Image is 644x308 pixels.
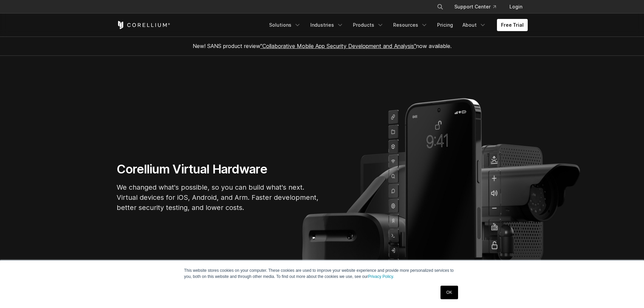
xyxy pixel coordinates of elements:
a: OK [440,286,458,299]
a: Corellium Home [117,21,170,29]
p: This website stores cookies on your computer. These cookies are used to improve your website expe... [184,267,460,280]
h1: Corellium Virtual Hardware [117,162,319,177]
p: We changed what's possible, so you can build what's next. Virtual devices for iOS, Android, and A... [117,182,319,213]
a: About [458,19,490,31]
a: Industries [306,19,348,31]
a: Free Trial [497,19,528,31]
a: Support Center [449,1,501,13]
button: Search [434,1,446,13]
a: Solutions [265,19,305,31]
div: Navigation Menu [429,1,528,13]
a: Products [349,19,388,31]
a: Resources [389,19,432,31]
span: New! SANS product review now available. [193,43,452,49]
a: "Collaborative Mobile App Security Development and Analysis" [260,43,416,49]
div: Navigation Menu [265,19,528,31]
a: Privacy Policy. [368,274,394,279]
a: Login [504,1,528,13]
a: Pricing [433,19,457,31]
